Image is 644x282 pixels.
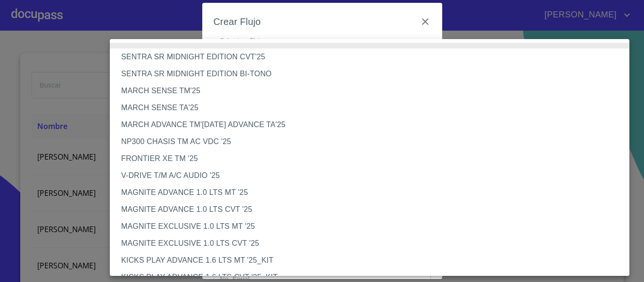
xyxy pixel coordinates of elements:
[110,116,636,133] li: MARCH ADVANCE TM'[DATE] ADVANCE TA'25
[110,252,636,269] li: KICKS PLAY ADVANCE 1.6 LTS MT '25_KIT
[110,184,636,201] li: MAGNITE ADVANCE 1.0 LTS MT '25
[110,235,636,252] li: MAGNITE EXCLUSIVE 1.0 LTS CVT '25
[110,65,636,82] li: SENTRA SR MIDNIGHT EDITION BI-TONO
[110,99,636,116] li: MARCH SENSE TA'25
[110,82,636,99] li: MARCH SENSE TM'25
[110,218,636,235] li: MAGNITE EXCLUSIVE 1.0 LTS MT '25
[110,48,636,65] li: SENTRA SR MIDNIGHT EDITION CVT'25
[110,167,636,184] li: V-DRIVE T/M A/C AUDIO '25
[110,201,636,218] li: MAGNITE ADVANCE 1.0 LTS CVT '25
[110,150,636,167] li: FRONTIER XE TM '25
[110,133,636,150] li: NP300 CHASIS TM AC VDC '25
